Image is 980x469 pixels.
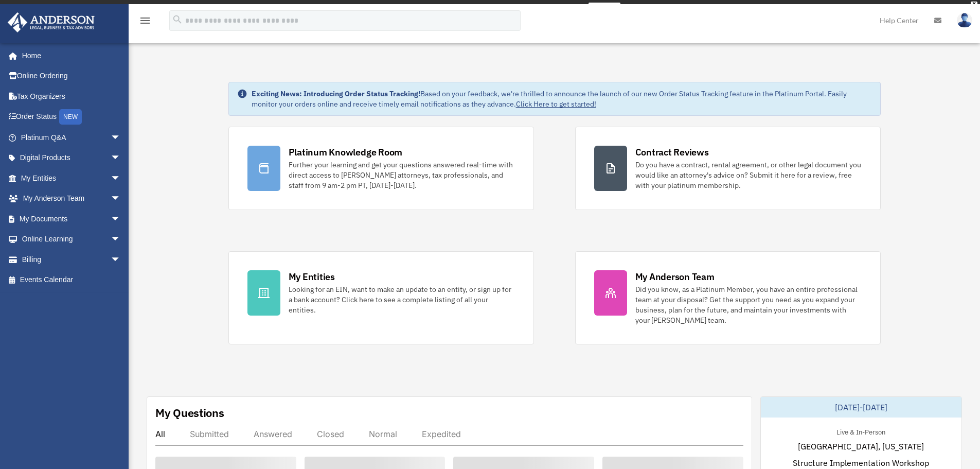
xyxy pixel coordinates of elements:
[317,429,344,439] div: Closed
[761,397,961,418] div: [DATE]-[DATE]
[798,440,924,453] span: [GEOGRAPHIC_DATA], [US_STATE]
[111,148,131,169] span: arrow_drop_down
[7,270,136,290] a: Events Calendar
[635,270,715,283] div: My Anderson Team
[828,426,894,437] div: Live & In-Person
[252,89,872,109] div: Based on your feedback, we're thrilled to announce the launch of our new Order Status Tracking fe...
[7,209,136,229] a: My Documentsarrow_drop_down
[289,160,515,190] div: Further your learning and get your questions answered real-time with direct access to [PERSON_NAM...
[589,3,620,15] a: survey
[155,405,224,421] div: My Questions
[7,66,136,86] a: Online Ordering
[7,107,136,128] a: Order StatusNEW
[111,229,131,250] span: arrow_drop_down
[59,109,82,125] div: NEW
[228,127,534,210] a: Platinum Knowledge Room Further your learning and get your questions answered real-time with dire...
[7,188,136,209] a: My Anderson Teamarrow_drop_down
[575,251,881,344] a: My Anderson Team Did you know, as a Platinum Member, you have an entire professional team at your...
[635,160,862,190] div: Do you have a contract, rental agreement, or other legal document you would like an attorney's ad...
[111,127,131,148] span: arrow_drop_down
[7,148,136,168] a: Digital Productsarrow_drop_down
[635,146,709,159] div: Contract Reviews
[369,429,397,439] div: Normal
[139,14,151,27] i: menu
[228,251,534,344] a: My Entities Looking for an EIN, want to make an update to an entity, or sign up for a bank accoun...
[139,18,151,27] a: menu
[172,14,183,25] i: search
[289,284,515,315] div: Looking for an EIN, want to make an update to an entity, or sign up for a bank account? Click her...
[5,12,98,32] img: Anderson Advisors Platinum Portal
[111,188,131,210] span: arrow_drop_down
[516,99,596,109] a: Click Here to get started!
[7,249,136,270] a: Billingarrow_drop_down
[7,127,136,148] a: Platinum Q&Aarrow_drop_down
[190,429,229,439] div: Submitted
[957,13,972,28] img: User Pic
[7,168,136,188] a: My Entitiesarrow_drop_down
[7,45,131,66] a: Home
[971,2,977,8] div: close
[289,270,335,283] div: My Entities
[289,146,403,159] div: Platinum Knowledge Room
[7,229,136,250] a: Online Learningarrow_drop_down
[7,86,136,107] a: Tax Organizers
[111,249,131,270] span: arrow_drop_down
[111,168,131,189] span: arrow_drop_down
[793,457,929,469] span: Structure Implementation Workshop
[575,127,881,210] a: Contract Reviews Do you have a contract, rental agreement, or other legal document you would like...
[111,209,131,230] span: arrow_drop_down
[155,429,165,439] div: All
[635,284,862,325] div: Did you know, as a Platinum Member, you have an entire professional team at your disposal? Get th...
[254,429,292,439] div: Answered
[252,89,420,98] strong: Exciting News: Introducing Order Status Tracking!
[360,3,584,15] div: Get a chance to win 6 months of Platinum for free just by filling out this
[422,429,461,439] div: Expedited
